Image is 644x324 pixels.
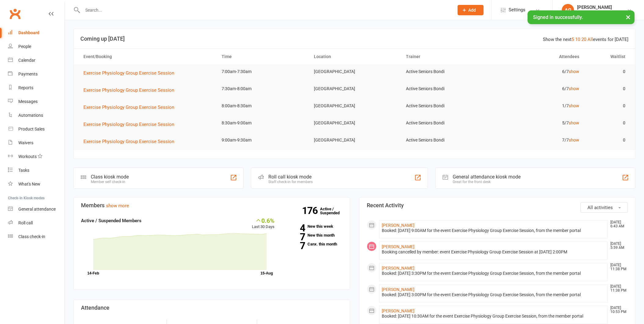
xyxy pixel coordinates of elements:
[308,64,400,79] td: [GEOGRAPHIC_DATA]
[493,82,585,96] td: 6/7
[216,116,308,130] td: 8:30am-9:00am
[80,36,628,42] h3: Coming up [DATE]
[607,242,627,250] time: [DATE] 5:59 AM
[580,202,628,213] button: All activities
[382,223,414,228] a: [PERSON_NAME]
[308,99,400,113] td: [GEOGRAPHIC_DATA]
[302,206,320,215] strong: 176
[607,263,627,271] time: [DATE] 11:38 PM
[284,232,305,241] strong: 7
[18,85,33,90] div: Reports
[252,217,274,224] div: 0.6%
[8,81,64,95] a: Reports
[18,207,56,212] div: General attendance
[252,217,274,230] div: Last 30 Days
[607,220,627,228] time: [DATE] 6:43 AM
[569,138,579,142] a: show
[382,249,605,255] div: Booking cancelled by member: event Exercise Physiology Group Exercise Session at [DATE] 2:00PM
[8,164,64,177] a: Tasks
[308,116,400,130] td: [GEOGRAPHIC_DATA]
[8,177,64,191] a: What's New
[216,133,308,147] td: 9:00am-9:30am
[81,305,342,311] h3: Attendance
[607,306,627,314] time: [DATE] 10:53 PM
[382,266,414,271] a: [PERSON_NAME]
[284,242,342,246] a: 7Canx. this month
[7,6,23,21] a: Clubworx
[308,82,400,96] td: [GEOGRAPHIC_DATA]
[83,87,174,93] span: Exercise Physiology Group Exercise Session
[8,53,64,67] a: Calendar
[543,36,628,43] div: Show the next events for [DATE]
[83,87,178,94] button: Exercise Physiology Group Exercise Session
[284,241,305,250] strong: 7
[268,174,313,180] div: Roll call kiosk mode
[493,64,585,79] td: 6/7
[382,271,605,276] div: Booked: [DATE] 3:30PM for the event Exercise Physiology Group Exercise Session, from the member p...
[569,86,579,91] a: show
[81,202,342,208] h3: Members
[18,127,45,131] div: Product Sales
[78,49,216,64] th: Event/Booking
[83,122,174,127] span: Exercise Physiology Group Exercise Session
[607,285,627,293] time: [DATE] 11:38 PM
[493,49,585,64] th: Attendees
[382,308,414,313] a: [PERSON_NAME]
[493,133,585,147] td: 7/7
[216,49,308,64] th: Time
[533,14,583,20] span: Signed in successfully.
[18,58,35,63] div: Calendar
[572,37,574,42] a: 5
[585,133,631,147] td: 0
[382,228,605,233] div: Booked: [DATE] 9:00AM for the event Exercise Physiology Group Exercise Session, from the member p...
[320,202,347,219] a: 176Active / Suspended
[493,116,585,130] td: 5/7
[8,202,64,216] a: General attendance kiosk mode
[569,69,579,74] a: show
[83,139,174,144] span: Exercise Physiology Group Exercise Session
[585,99,631,113] td: 0
[18,99,38,104] div: Messages
[18,113,43,118] div: Automations
[216,99,308,113] td: 8:00am-8:30am
[308,49,400,64] th: Location
[382,292,605,297] div: Booked: [DATE] 3:00PM for the event Exercise Physiology Group Exercise Session, from the member p...
[493,99,585,113] td: 1/7
[216,82,308,96] td: 7:30am-8:00am
[400,99,492,113] td: Active Seniors Bondi
[569,120,579,125] a: show
[216,64,308,79] td: 7:00am-7:30am
[453,180,521,184] div: Great for the front desk
[18,168,29,173] div: Tasks
[581,37,586,42] a: 20
[8,150,64,164] a: Workouts
[587,37,593,42] a: All
[587,205,613,210] span: All activities
[585,64,631,79] td: 0
[468,8,476,13] span: Add
[400,82,492,96] td: Active Seniors Bondi
[400,116,492,130] td: Active Seniors Bondi
[284,224,342,228] a: 4New this week
[308,133,400,147] td: [GEOGRAPHIC_DATA]
[577,5,616,10] div: [PERSON_NAME]
[18,44,31,49] div: People
[575,37,580,42] a: 10
[18,182,40,186] div: What's New
[585,82,631,96] td: 0
[18,220,33,225] div: Roll call
[83,69,178,77] button: Exercise Physiology Group Exercise Session
[585,116,631,130] td: 0
[8,136,64,150] a: Waivers
[18,234,45,239] div: Class check-in
[400,49,492,64] th: Trainer
[8,67,64,81] a: Payments
[8,230,64,244] a: Class kiosk mode
[585,49,631,64] th: Waitlist
[81,218,142,223] strong: Active / Suspended Members
[458,5,484,15] button: Add
[81,6,450,14] input: Search...
[367,202,628,208] h3: Recent Activity
[91,174,129,180] div: Class kiosk mode
[284,223,305,233] strong: 4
